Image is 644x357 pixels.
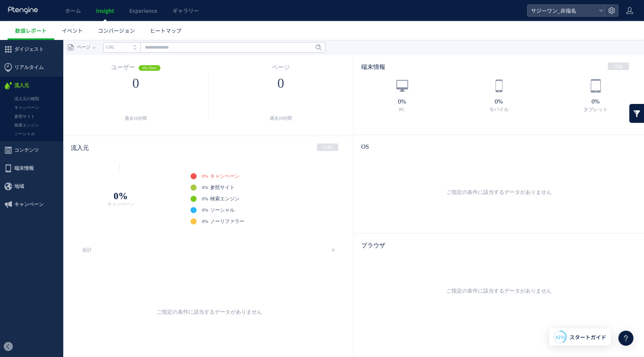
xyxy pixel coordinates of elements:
span: 42% [555,334,565,340]
strong: 0% [547,58,644,65]
span: 0 [332,203,334,218]
a: 0% 検索エンジン [202,156,240,162]
span: 0% New [139,25,160,31]
b: 合計 [82,207,92,213]
span: キャンペーン [14,156,44,174]
span: 端末情報 [14,119,34,137]
span: ブラウザ [354,194,644,217]
span: キャンペーン [99,161,143,168]
span: 0% [202,156,208,162]
span: 0% [202,145,208,151]
span: ホーム [65,7,81,14]
div: 0 [227,36,334,51]
span: リアルタイム [14,18,44,37]
i: URL [106,5,115,10]
span: 検索エンジン [210,156,240,162]
span: ノーリファラー [210,179,244,184]
a: 0% キャンペーン [202,133,240,139]
a: 0% 参照サイト [202,145,235,151]
span: OS [354,95,644,119]
span: ページ [272,24,290,31]
div: ご指定の条件に該当するデータがありません [369,119,629,186]
span: ユーザー [111,24,135,31]
span: キャンペーン [210,134,240,139]
span: Insight [96,7,114,14]
span: モバイル [489,67,509,72]
span: 地域 [14,137,24,156]
span: ヒートマップ [150,27,182,34]
span: 0% [202,167,208,173]
span: イベント [62,27,83,34]
span: 0% [202,133,208,139]
a: 詳細 [317,104,338,111]
strong: 0% [354,58,450,65]
a: 0% ソーシャル [202,167,235,173]
span: コンテンツ [14,101,39,119]
span: 0% [202,178,208,185]
a: 詳細 [608,23,629,30]
span: ギャラリー [172,7,199,14]
span: スタートガイド [569,333,606,341]
div: ご指定の条件に該当するデータがありません [78,218,340,326]
span: Experience [129,7,157,14]
span: サジーワン_非指名 [529,5,596,16]
span: 流入元 [14,37,29,55]
span: コンバージョン [98,27,135,34]
span: PC [399,67,405,72]
div: 過去10分間 [227,72,334,82]
span: ダイジェスト [14,0,44,18]
span: タブレット [583,67,608,72]
span: 流入元 [71,105,89,111]
div: 過去10分間 [82,72,189,82]
b: 0% [99,151,143,161]
span: 参照サイト [210,145,235,150]
span: ソーシャル [210,168,235,173]
span: 数値レポート [15,27,47,34]
strong: 0% [450,58,547,65]
div: ご指定の条件に該当するデータがありません [369,217,629,284]
span: 端末情報 [361,24,385,30]
a: 0% ノーリファラー [202,178,244,185]
div: 0 [82,36,189,51]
